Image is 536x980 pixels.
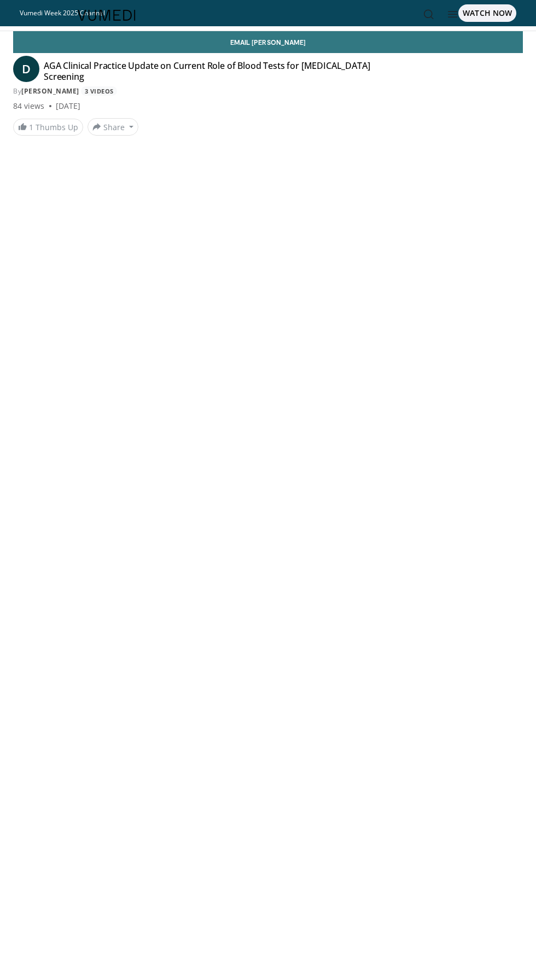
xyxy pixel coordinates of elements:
h4: AGA Clinical Practice Update on Current Role of Blood Tests for [MEDICAL_DATA] Screening [44,60,406,82]
img: VuMedi Logo [78,10,136,21]
div: By [13,86,523,96]
button: Share [88,118,138,136]
a: [PERSON_NAME] [21,86,79,96]
a: 1 Thumbs Up [13,119,83,136]
a: D [13,56,39,82]
a: 3 Videos [81,86,117,96]
a: Email [PERSON_NAME] [13,31,523,53]
span: 84 views [13,101,45,112]
div: [DATE] [56,101,80,112]
span: 1 [29,122,33,132]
